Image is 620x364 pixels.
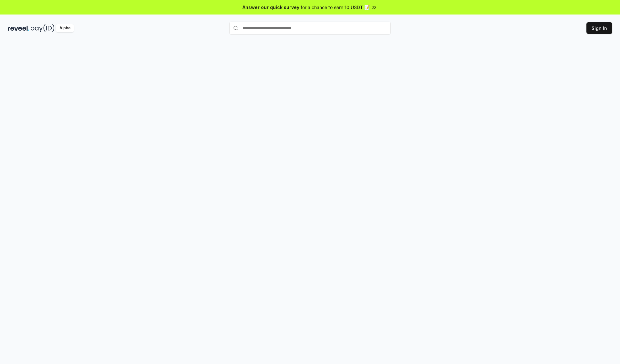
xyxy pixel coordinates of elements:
button: Sign In [586,22,612,34]
div: Alpha [56,24,74,32]
span: Answer our quick survey [243,4,299,11]
span: for a chance to earn 10 USDT 📝 [301,4,370,11]
img: reveel_dark [8,24,29,32]
img: pay_id [31,24,55,32]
